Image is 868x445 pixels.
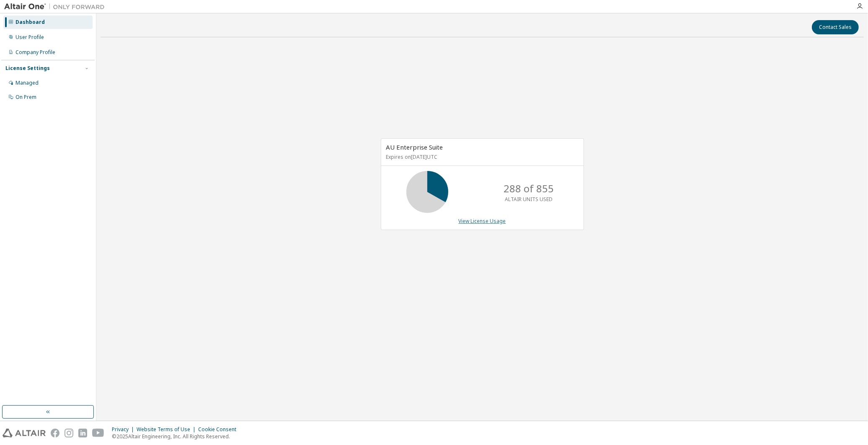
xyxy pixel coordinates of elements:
div: Website Terms of Use [137,426,198,433]
img: youtube.svg [92,429,104,437]
div: Dashboard [15,19,45,26]
img: instagram.svg [65,429,73,437]
div: Cookie Consent [198,426,241,433]
p: ALTAIR UNITS USED [505,196,553,203]
div: User Profile [15,34,44,41]
div: On Prem [15,94,36,101]
div: Managed [15,80,39,86]
div: Company Profile [15,49,55,56]
span: AU Enterprise Suite [386,143,443,151]
img: altair_logo.svg [3,429,46,437]
img: linkedin.svg [78,429,87,437]
a: View License Usage [459,217,506,225]
img: Altair One [4,3,109,11]
div: Privacy [112,426,137,433]
button: Contact Sales [812,20,859,34]
img: facebook.svg [51,429,59,437]
p: Expires on [DATE] UTC [386,153,576,160]
div: License Settings [5,65,50,72]
p: © 2025 Altair Engineering, Inc. All Rights Reserved. [112,433,241,440]
p: 288 of 855 [504,181,554,196]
